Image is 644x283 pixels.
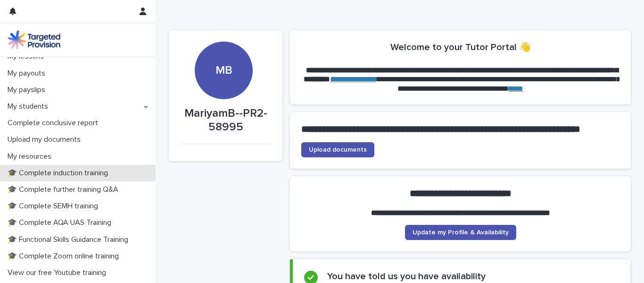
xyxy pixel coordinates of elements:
p: Upload my documents [4,135,88,144]
p: 🎓 Complete Zoom online training [4,252,126,261]
a: Upload documents [301,142,374,157]
p: View our free Youtube training [4,268,114,277]
img: M5nRWzHhSzIhMunXDL62 [8,30,60,49]
p: My students [4,102,56,111]
p: 🎓 Complete SEMH training [4,202,106,211]
p: My payslips [4,86,53,94]
p: 🎓 Complete induction training [4,169,116,178]
div: MB [195,6,252,77]
p: 🎓 Complete further training Q&A [4,185,126,194]
p: Complete conclusive report [4,119,106,128]
p: 🎓 Functional Skills Guidance Training [4,235,136,244]
p: 🎓 Complete AQA UAS Training [4,218,119,227]
p: My lessons [4,52,51,61]
span: Update my Profile & Availability [413,229,509,236]
h2: Welcome to your Tutor Portal 👋 [390,42,531,53]
p: My resources [4,152,59,161]
h2: You have told us you have availability [327,271,486,282]
p: My payouts [4,69,53,78]
p: MariyamB--PR2-58995 [180,107,271,134]
a: Update my Profile & Availability [405,225,516,240]
span: Upload documents [309,146,367,153]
